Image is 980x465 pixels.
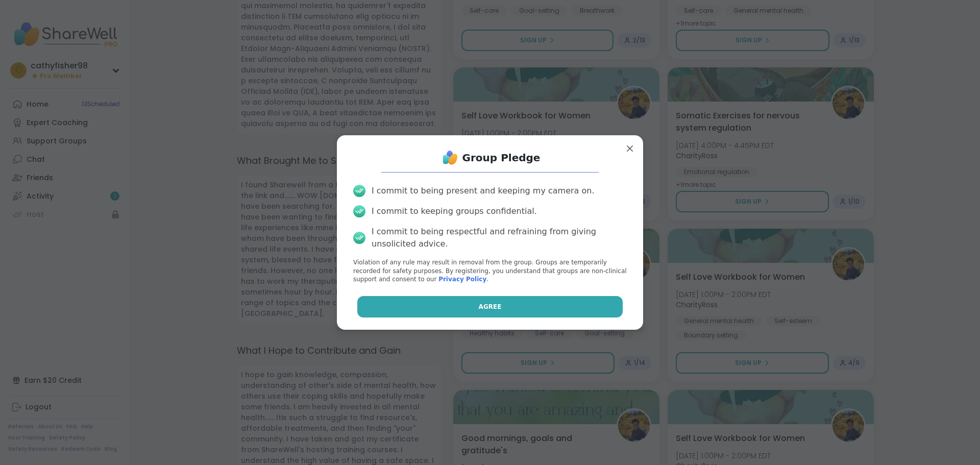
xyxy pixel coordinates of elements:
[372,226,627,250] div: I commit to being respectful and refraining from giving unsolicited advice.
[353,258,627,284] p: Violation of any rule may result in removal from the group. Groups are temporarily recorded for s...
[440,148,460,168] img: ShareWell Logo
[357,296,623,317] button: Agree
[372,185,594,197] div: I commit to being present and keeping my camera on.
[479,302,502,311] span: Agree
[462,151,541,165] h1: Group Pledge
[372,205,537,217] div: I commit to keeping groups confidential.
[438,276,486,283] a: Privacy Policy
